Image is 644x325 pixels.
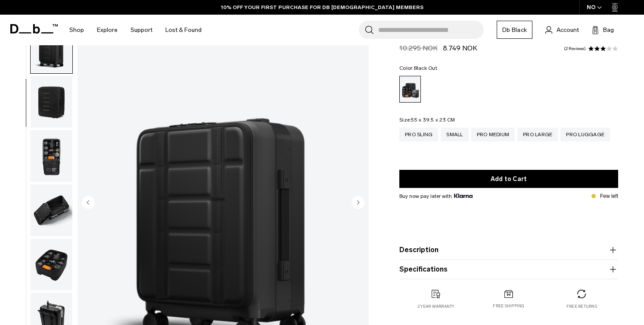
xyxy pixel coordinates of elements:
[493,303,524,309] p: Free shipping
[30,184,73,237] button: Photo Pro Luggage Bundle Black Out
[566,303,597,309] p: Free returns
[31,22,72,74] img: Photo Pro Luggage Bundle Black Out
[31,130,72,182] img: Photo Pro Luggage Bundle Black Out
[97,15,118,45] a: Explore
[352,196,364,211] button: Next slide
[165,15,202,45] a: Lost & Found
[414,65,437,71] span: Black Out
[557,25,579,34] span: Account
[399,44,438,52] s: 10.295 NOK
[31,76,72,128] img: Photo Pro Luggage Bundle Black Out
[592,25,614,35] button: Bag
[564,47,586,51] a: 2 reviews
[417,303,454,309] p: 2 year warranty
[69,15,84,45] a: Shop
[603,25,614,34] span: Bag
[399,264,618,275] button: Specifications
[30,130,73,182] button: Photo Pro Luggage Bundle Black Out
[443,44,477,52] span: 8.749 NOK
[411,117,455,123] span: 55 x 39.5 x 23 CM
[30,75,73,128] button: Photo Pro Luggage Bundle Black Out
[399,128,438,141] a: Pro Sling
[31,239,72,291] img: Photo Pro Luggage Bundle Black Out
[471,128,515,141] a: Pro Medium
[560,128,610,141] a: Pro Luggage
[399,66,437,71] legend: Color:
[399,245,618,255] button: Description
[31,184,72,236] img: Photo Pro Luggage Bundle Black Out
[517,128,558,141] a: Pro Large
[30,238,73,291] button: Photo Pro Luggage Bundle Black Out
[399,76,421,103] a: Black Out
[545,25,579,35] a: Account
[399,170,618,188] button: Add to Cart
[30,22,73,74] button: Photo Pro Luggage Bundle Black Out
[441,128,468,141] a: Small
[221,3,423,11] a: 10% OFF YOUR FIRST PURCHASE FOR DB [DEMOGRAPHIC_DATA] MEMBERS
[131,15,152,45] a: Support
[600,192,618,200] p: Few left
[63,15,208,45] nav: Main Navigation
[497,21,532,39] a: Db Black
[399,192,473,200] span: Buy now pay later with
[399,117,455,122] legend: Size:
[82,196,95,211] button: Previous slide
[454,194,473,198] img: {"height" => 20, "alt" => "Klarna"}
